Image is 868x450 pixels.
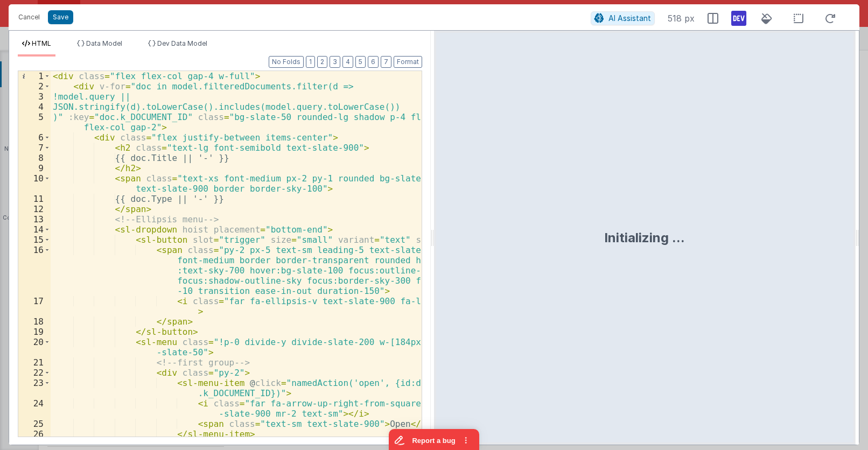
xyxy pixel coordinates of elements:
[330,56,340,68] button: 3
[381,56,391,68] button: 7
[18,317,51,327] div: 18
[18,163,51,173] div: 9
[13,10,45,25] button: Cancel
[18,235,51,245] div: 15
[18,327,51,337] div: 19
[18,112,51,132] div: 5
[18,296,51,317] div: 17
[157,39,207,47] span: Dev Data Model
[668,12,695,25] span: 518 px
[18,398,51,419] div: 24
[18,214,51,224] div: 13
[48,10,73,24] button: Save
[18,337,51,357] div: 20
[18,204,51,214] div: 12
[18,419,51,429] div: 25
[18,378,51,398] div: 23
[18,71,51,81] div: 1
[591,11,655,25] button: AI Assistant
[355,56,366,68] button: 5
[18,194,51,204] div: 11
[18,368,51,378] div: 22
[18,173,51,194] div: 10
[368,56,379,68] button: 6
[342,56,353,68] button: 4
[18,92,51,102] div: 3
[317,56,327,68] button: 2
[18,245,51,296] div: 16
[269,56,304,68] button: No Folds
[604,229,685,247] div: Initializing ...
[18,153,51,163] div: 8
[306,56,315,68] button: 1
[18,224,51,235] div: 14
[608,13,651,23] span: AI Assistant
[18,357,51,368] div: 21
[18,429,51,439] div: 26
[32,39,51,47] span: HTML
[18,132,51,143] div: 6
[18,81,51,92] div: 2
[18,102,51,112] div: 4
[86,39,122,47] span: Data Model
[18,143,51,153] div: 7
[394,56,422,68] button: Format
